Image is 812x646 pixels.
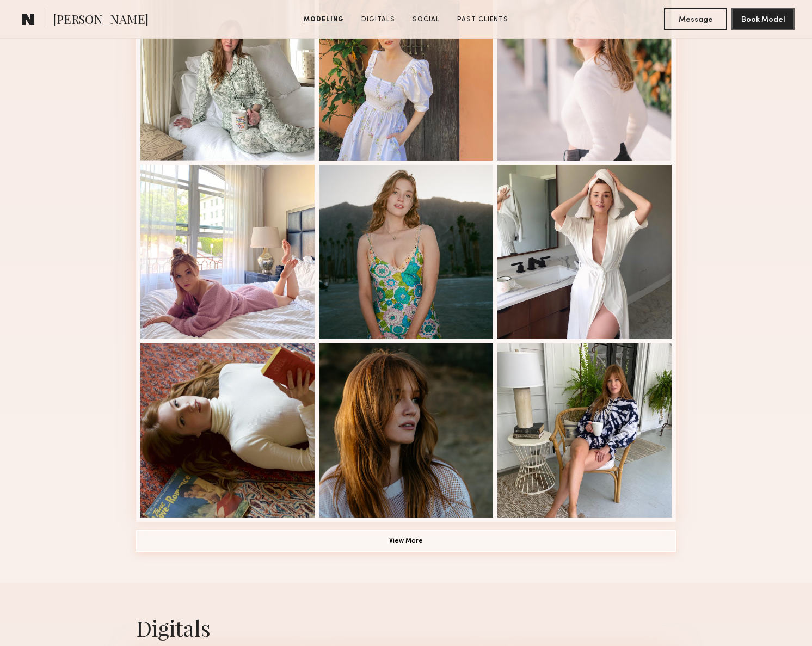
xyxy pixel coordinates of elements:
a: Modeling [299,15,348,24]
span: [PERSON_NAME] [53,11,149,30]
a: Past Clients [453,15,513,24]
a: Social [408,15,444,24]
div: Digitals [136,613,676,642]
button: Book Model [731,8,795,30]
a: Book Model [731,14,795,23]
button: Message [664,8,727,30]
button: View More [136,530,676,552]
a: Digitals [357,15,399,24]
